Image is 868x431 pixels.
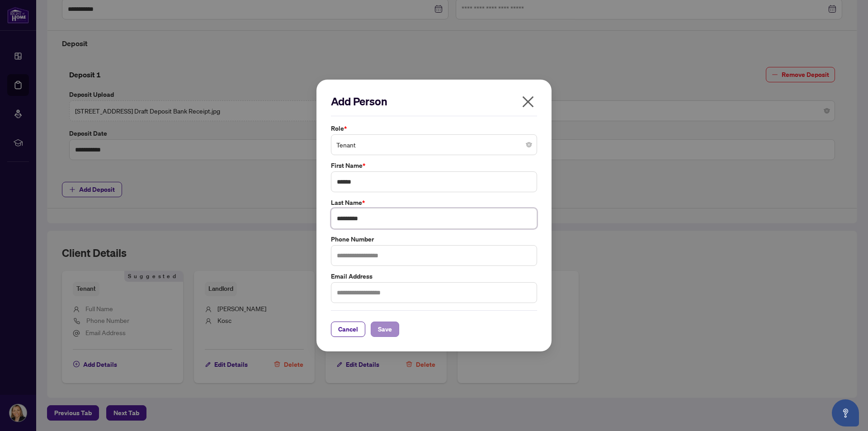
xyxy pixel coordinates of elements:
[832,399,859,426] button: Open asap
[331,94,537,109] h2: Add Person
[338,322,358,336] span: Cancel
[378,322,392,336] span: Save
[331,198,537,208] label: Last Name
[331,123,537,133] label: Role
[331,271,537,281] label: Email Address
[336,136,532,153] span: Tenant
[331,234,537,244] label: Phone Number
[521,95,535,109] span: close
[331,322,365,337] button: Cancel
[526,142,532,147] span: close-circle
[371,322,399,337] button: Save
[331,161,537,171] label: First Name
